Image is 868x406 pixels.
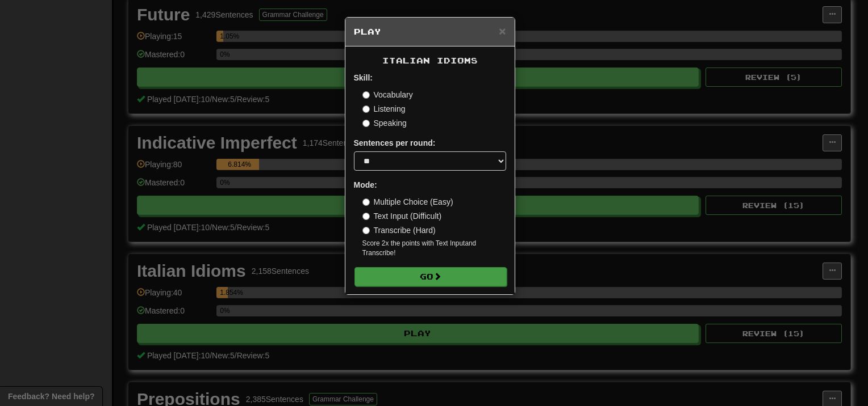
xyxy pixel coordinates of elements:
[362,210,442,222] label: Text Input (Difficult)
[354,267,507,286] button: Go
[354,180,377,189] strong: Mode:
[354,73,373,82] strong: Skill:
[362,227,370,234] input: Transcribe (Hard)
[362,198,370,206] input: Multiple Choice (Easy)
[362,105,370,113] input: Listening
[362,213,370,220] input: Text Input (Difficult)
[499,24,506,37] span: ×
[362,89,413,100] label: Vocabulary
[362,117,407,129] label: Speaking
[354,137,436,149] label: Sentences per round:
[499,25,506,37] button: Close
[362,225,436,236] label: Transcribe (Hard)
[362,239,506,258] small: Score 2x the points with Text Input and Transcribe !
[362,91,370,99] input: Vocabulary
[362,196,453,208] label: Multiple Choice (Easy)
[362,120,370,127] input: Speaking
[382,56,478,65] span: Italian Idioms
[354,26,506,37] h5: Play
[362,103,406,115] label: Listening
